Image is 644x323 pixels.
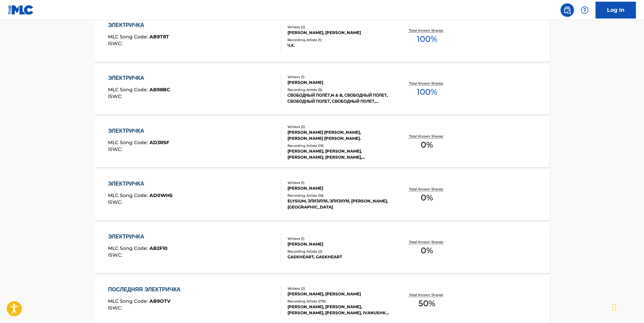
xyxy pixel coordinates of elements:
[108,127,169,135] div: ЭЛЕКТРИЧКА
[287,241,389,247] div: [PERSON_NAME]
[417,33,437,45] span: 100 %
[149,87,170,93] span: AB98BC
[108,252,124,258] span: ISWC :
[8,5,34,15] img: MLC Logo
[287,92,389,104] div: СВОБОДНЫЙ ПОЛЁТ,N & B, СВОБОДНЫЙ ПОЛЕТ, СВОБОДНЫЙ ПОЛЕТ, СВОБОДНЫЙ ПОЛЕТ, СВОБОДНЫЙ ПОЛЕТ
[421,192,433,204] span: 0 %
[409,239,445,245] p: Total Known Shares:
[95,11,550,62] a: ЭЛЕКТРИЧКАMLC Song Code:AB9T8TISWC:Writers (2)[PERSON_NAME], [PERSON_NAME]Recording Artists (1)Ч....
[596,2,636,19] a: Log In
[287,291,389,297] div: [PERSON_NAME], [PERSON_NAME]
[108,298,149,304] span: MLC Song Code :
[421,139,433,151] span: 0 %
[287,124,389,129] div: Writers ( 2 )
[287,185,389,191] div: [PERSON_NAME]
[108,40,124,46] span: ISWC :
[108,245,149,251] span: MLC Song Code :
[287,180,389,185] div: Writers ( 1 )
[287,193,389,198] div: Recording Artists ( 16 )
[287,148,389,160] div: [PERSON_NAME], [PERSON_NAME], [PERSON_NAME], [PERSON_NAME], [PERSON_NAME]
[108,180,172,188] div: ЭЛЕКТРИЧКА
[610,291,644,323] iframe: Chat Widget
[108,192,149,198] span: MLC Song Code :
[287,74,389,79] div: Writers ( 1 )
[612,297,616,318] div: Drag
[108,233,168,241] div: ЭЛЕКТРИЧКА
[287,129,389,141] div: [PERSON_NAME] [PERSON_NAME], [PERSON_NAME] [PERSON_NAME].
[149,192,172,198] span: AD0WH5
[149,34,169,40] span: AB9T8T
[108,286,184,294] div: ПОСЛЕДНЯЯ ЭЛЕКТРИЧКА
[287,143,389,148] div: Recording Artists ( 19 )
[287,30,389,36] div: [PERSON_NAME], [PERSON_NAME]
[409,28,445,33] p: Total Known Shares:
[421,245,433,257] span: 0 %
[578,3,591,17] div: Help
[418,297,435,310] span: 50 %
[287,286,389,291] div: Writers ( 2 )
[95,223,550,273] a: ЭЛЕКТРИЧКАMLC Song Code:AB2F10ISWC:Writers (1)[PERSON_NAME]Recording Artists (2)GASKHEART, GASKHE...
[561,3,574,17] a: Public Search
[149,139,169,146] span: AD3RSF
[409,187,445,192] p: Total Known Shares:
[108,305,124,311] span: ISWC :
[108,87,149,93] span: MLC Song Code :
[287,42,389,49] div: Ч.К.
[409,81,445,86] p: Total Known Shares:
[108,34,149,40] span: MLC Song Code :
[581,6,589,14] img: help
[149,298,170,304] span: AB9OTV
[108,74,170,82] div: ЭЛЕКТРИЧКА
[287,87,389,92] div: Recording Artists ( 5 )
[287,236,389,241] div: Writers ( 1 )
[409,134,445,139] p: Total Known Shares:
[95,117,550,167] a: ЭЛЕКТРИЧКАMLC Song Code:AD3RSFISWC:Writers (2)[PERSON_NAME] [PERSON_NAME], [PERSON_NAME] [PERSON_...
[108,21,169,29] div: ЭЛЕКТРИЧКА
[287,304,389,316] div: [PERSON_NAME], [PERSON_NAME], [PERSON_NAME], [PERSON_NAME], IVANUSHKI INTERNATIONAL
[287,254,389,260] div: GASKHEART, GASKHEART
[108,139,149,146] span: MLC Song Code :
[417,86,437,98] span: 100 %
[409,292,445,297] p: Total Known Shares:
[287,249,389,254] div: Recording Artists ( 2 )
[287,198,389,210] div: ELYSIUM, ЭЛИЗИУМ, ЭЛИЗИУМ, [PERSON_NAME], [GEOGRAPHIC_DATA]
[287,79,389,86] div: [PERSON_NAME]
[108,146,124,152] span: ISWC :
[287,37,389,42] div: Recording Artists ( 1 )
[563,6,571,14] img: search
[287,25,389,30] div: Writers ( 2 )
[95,170,550,220] a: ЭЛЕКТРИЧКАMLC Song Code:AD0WH5ISWC:Writers (1)[PERSON_NAME]Recording Artists (16)ELYSIUM, ЭЛИЗИУМ...
[149,245,168,251] span: AB2F10
[287,299,389,304] div: Recording Artists ( 179 )
[108,93,124,99] span: ISWC :
[108,199,124,205] span: ISWC :
[95,64,550,115] a: ЭЛЕКТРИЧКАMLC Song Code:AB98BCISWC:Writers (1)[PERSON_NAME]Recording Artists (5)СВОБОДНЫЙ ПОЛЁТ,N...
